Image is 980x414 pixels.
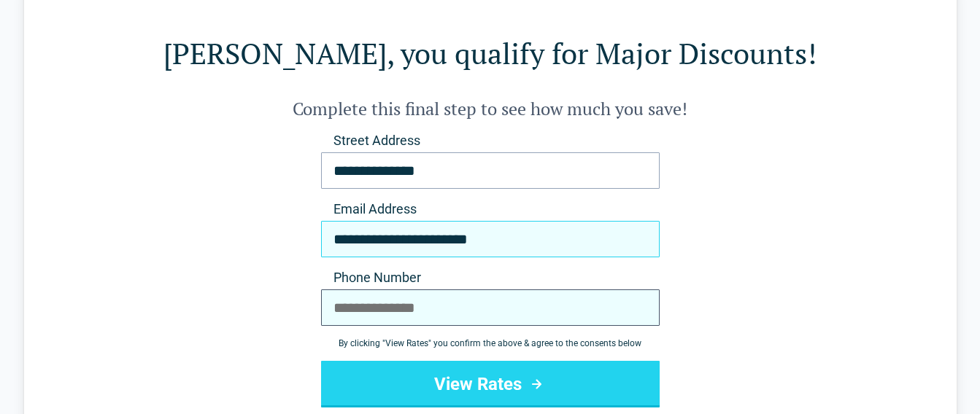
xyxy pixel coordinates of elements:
label: Email Address [321,200,660,218]
div: By clicking " View Rates " you confirm the above & agree to the consents below [321,337,660,349]
h1: [PERSON_NAME], you qualify for Major Discounts! [82,33,898,74]
label: Street Address [321,132,660,149]
h2: Complete this final step to see how much you save! [82,97,898,120]
label: Phone Number [321,269,660,286]
button: View Rates [321,361,660,407]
